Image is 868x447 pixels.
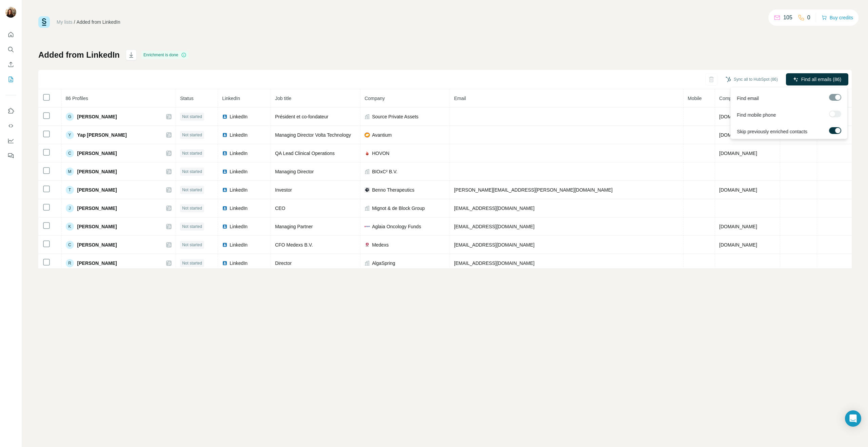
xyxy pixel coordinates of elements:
span: Not started [182,150,202,156]
button: Dashboard [5,135,16,147]
span: [EMAIL_ADDRESS][DOMAIN_NAME] [454,206,534,211]
span: Not started [182,260,202,266]
button: Use Surfe on LinkedIn [5,105,16,117]
span: [EMAIL_ADDRESS][DOMAIN_NAME] [454,224,534,229]
span: Not started [182,242,202,248]
span: Not started [182,205,202,211]
button: Use Surfe API [5,120,16,132]
span: [DOMAIN_NAME] [719,187,757,193]
span: Not started [182,223,202,230]
button: Quick start [5,28,16,41]
span: Managing Director Volta Technology [275,132,351,138]
span: Director [275,260,292,266]
span: LinkedIn [230,150,248,157]
span: Job title [275,96,291,101]
span: Président et co-fondateur [275,114,328,119]
span: [PERSON_NAME] [77,205,117,212]
span: LinkedIn [230,223,248,230]
span: Investor [275,187,292,193]
span: QA Lead Clinical Operations [275,151,335,156]
div: C [66,241,74,249]
span: [EMAIL_ADDRESS][DOMAIN_NAME] [454,260,534,266]
img: LinkedIn logo [222,260,228,266]
span: HOVON [372,150,389,157]
span: 86 Profiles [66,96,88,101]
span: Mobile [688,96,702,101]
p: 0 [807,14,810,22]
span: Company [364,96,385,101]
span: [PERSON_NAME] [77,260,117,267]
img: LinkedIn logo [222,242,228,248]
span: Benno Therapeutics [372,187,414,193]
span: Managing Partner [275,224,313,229]
div: R [66,259,74,267]
div: Open Intercom Messenger [845,410,861,427]
span: Mignot & de Block Group [372,205,425,212]
span: [PERSON_NAME] [77,113,117,120]
span: Not started [182,169,202,175]
span: LinkedIn [230,205,248,212]
img: company-logo [364,224,370,229]
img: company-logo [364,242,370,248]
span: [DOMAIN_NAME] [719,114,757,119]
a: My lists [57,19,73,25]
button: My lists [5,73,16,85]
span: [PERSON_NAME] [77,187,117,193]
span: [PERSON_NAME] [77,241,117,248]
img: LinkedIn logo [222,206,228,211]
img: Avatar [5,7,16,18]
div: Y [66,131,74,139]
span: LinkedIn [230,187,248,193]
span: Aglaia Oncology Funds [372,223,421,230]
span: [PERSON_NAME] [77,223,117,230]
img: LinkedIn logo [222,224,228,229]
span: Yap [PERSON_NAME] [77,132,127,138]
span: Status [180,96,194,101]
button: Buy credits [822,13,853,22]
span: Medexs [372,241,389,248]
span: Find all emails (86) [801,76,841,83]
div: G [66,113,74,121]
button: Enrich CSV [5,58,16,71]
span: Managing Director [275,169,314,174]
span: Find mobile phone [737,112,776,118]
div: Added from LinkedIn [77,19,120,25]
span: CFO Medexs B.V. [275,242,313,248]
p: 105 [783,14,792,22]
span: [DOMAIN_NAME] [719,224,757,229]
img: Surfe Logo [38,16,50,28]
span: [PERSON_NAME] [77,168,117,175]
span: LinkedIn [230,260,248,267]
span: LinkedIn [230,241,248,248]
span: Not started [182,187,202,193]
button: Sync all to HubSpot (86) [721,74,783,84]
div: Enrichment is done [141,51,189,59]
button: Feedback [5,150,16,162]
span: AlgaSpring [372,260,395,267]
span: [DOMAIN_NAME] [719,132,757,138]
span: Skip previously enriched contacts [737,128,807,135]
li: / [74,19,75,25]
span: Not started [182,114,202,120]
div: M [66,168,74,176]
span: LinkedIn [230,168,248,175]
img: LinkedIn logo [222,187,228,193]
span: Not started [182,132,202,138]
button: Find all emails (86) [786,73,848,85]
span: LinkedIn [230,132,248,138]
span: Find email [737,95,759,102]
img: company-logo [364,187,370,193]
span: CEO [275,206,285,211]
img: company-logo [364,151,370,156]
span: Email [454,96,466,101]
img: LinkedIn logo [222,169,228,174]
span: BIOxC² B.V. [372,168,397,175]
span: Source Private Assets [372,113,418,120]
div: C [66,149,74,157]
img: company-logo [364,132,370,138]
button: Search [5,43,16,56]
span: [PERSON_NAME] [77,150,117,157]
div: T [66,186,74,194]
img: LinkedIn logo [222,114,228,119]
img: LinkedIn logo [222,132,228,138]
